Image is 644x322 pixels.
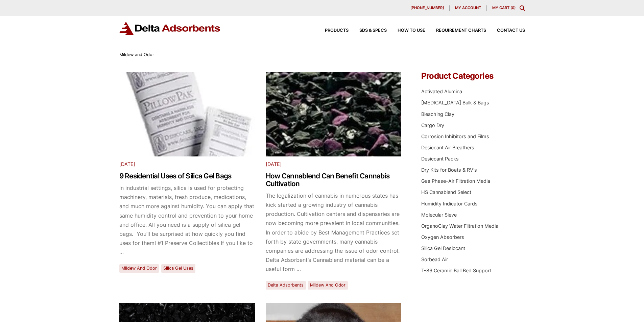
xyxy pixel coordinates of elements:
a: Molecular Sieve [421,212,457,218]
a: Desiccant Packs [421,156,459,162]
a: Desiccant Air Breathers [421,145,474,150]
h1: How Cannablend Can Benefit Cannabis Cultivation [266,172,401,188]
a: Bleaching Clay [421,111,454,117]
a: Sorbead Air [421,256,448,262]
p: [DATE] [119,162,255,167]
img: HS Cannablend Cannabis Filtration [266,72,401,156]
a: OrganoClay Water Filtration Media [421,223,498,229]
p: In industrial settings, silica is used for protecting machinery, materials, fresh produce, medica... [119,183,255,257]
a: [MEDICAL_DATA] Bulk & Bags [421,100,489,105]
a: Activated Alumina [421,89,462,94]
span: Products [325,28,349,33]
span: Mildew and Odor [119,52,154,57]
a: Products [314,28,349,33]
a: SDS & SPECS [349,28,387,33]
a: [PHONE_NUMBER] [405,5,450,11]
a: Mildew and Odor [121,266,157,271]
h1: 9 Residential Uses of Silica Gel Bags [119,172,255,180]
a: Corrosion Inhibitors and Films [421,133,489,139]
a: Humidity Indicator Cards [421,201,478,206]
a: Cargo Dry [421,122,444,128]
span: [PHONE_NUMBER] [410,6,444,10]
a: 9 Residential Uses of Silica Gel Bags In industrial settings, silica is used for protecting machi... [119,167,255,264]
img: Delta Adsorbents [119,22,221,35]
a: Silica Gel Uses [163,266,193,271]
a: How to Use [387,28,425,33]
a: HS Cannablend Select [421,189,471,195]
a: My Cart (0) [492,5,516,10]
p: The legalization of cannabis in numerous states has kick started a growing industry of cannabis p... [266,191,401,274]
a: Gas Phase-Air Filtration Media [421,178,490,184]
a: My account [450,5,487,11]
a: Delta Adsorbents [268,282,304,288]
a: Mildew and Odor [310,282,345,288]
a: Dry Kits for Boats & RV's [421,167,477,173]
span: My account [455,6,481,10]
a: T-86 Ceramic Ball Bed Support [421,268,491,273]
span: Requirement Charts [436,28,486,33]
p: [DATE] [266,162,401,167]
div: Toggle Modal Content [520,5,525,11]
span: How to Use [398,28,425,33]
a: Silica Gel Desiccant [421,245,465,251]
span: SDS & SPECS [359,28,387,33]
a: Requirement Charts [425,28,486,33]
span: 0 [512,5,514,10]
a: How Cannablend Can Benefit Cannabis Cultivation The legalization of cannabis in numerous states h... [266,167,401,281]
a: Contact Us [486,28,525,33]
h4: Product Categories [421,72,525,80]
a: Oxygen Absorbers [421,234,464,240]
img: Pillow Paks [119,72,255,156]
span: Contact Us [497,28,525,33]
